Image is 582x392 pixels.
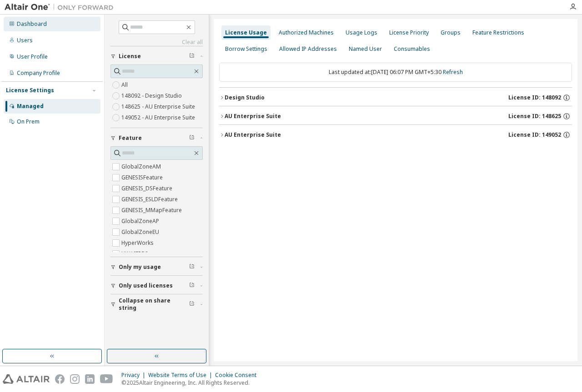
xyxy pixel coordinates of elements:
[389,29,429,36] div: License Priority
[17,37,33,44] div: Users
[279,45,337,53] div: Allowed IP Addresses
[121,79,130,90] label: All
[121,379,262,387] p: © 2025 Altair Engineering, Inc. All Rights Reserved.
[70,374,80,384] img: instagram.svg
[121,172,165,183] label: GENESISFeature
[225,94,265,101] div: Design Studio
[121,101,197,112] label: 148625 - AU Enterprise Suite
[119,263,161,271] span: Only my usage
[110,39,203,46] a: Clear all
[121,238,156,248] label: HyperWorks
[110,128,203,148] button: Feature
[225,29,267,36] div: License Usage
[119,297,189,312] span: Collapse on share string
[225,113,281,120] div: AU Enterprise Suite
[110,46,203,66] button: License
[508,113,561,120] span: License ID: 148625
[121,112,197,123] label: 149052 - AU Enterprise Suite
[3,374,50,384] img: altair_logo.svg
[121,227,161,238] label: GlobalZoneEU
[215,372,262,379] div: Cookie Consent
[121,205,184,216] label: GENESIS_MMapFeature
[121,90,184,101] label: 148092 - Design Studio
[219,63,572,82] div: Last updated at: [DATE] 06:07 PM GMT+5:30
[119,53,141,60] span: License
[121,183,174,194] label: GENESIS_DSFeature
[121,372,148,379] div: Privacy
[110,276,203,296] button: Only used licenses
[441,29,461,36] div: Groups
[85,374,95,384] img: linkedin.svg
[219,125,572,145] button: AU Enterprise SuiteLicense ID: 149052
[394,45,430,53] div: Consumables
[443,68,463,76] a: Refresh
[121,216,161,227] label: GlobalZoneAP
[110,257,203,277] button: Only my usage
[17,103,44,110] div: Managed
[225,45,267,53] div: Borrow Settings
[472,29,524,36] div: Feature Restrictions
[346,29,377,36] div: Usage Logs
[17,69,60,77] div: Company Profile
[110,294,203,314] button: Collapse on share string
[508,94,561,101] span: License ID: 148092
[508,131,561,139] span: License ID: 149052
[189,282,195,289] span: Clear filter
[17,20,47,28] div: Dashboard
[6,87,54,94] div: License Settings
[119,134,142,142] span: Feature
[349,45,382,53] div: Named User
[121,248,150,259] label: HWAIFPBS
[219,106,572,126] button: AU Enterprise SuiteLicense ID: 148625
[279,29,334,36] div: Authorized Machines
[225,131,281,139] div: AU Enterprise Suite
[148,372,215,379] div: Website Terms of Use
[55,374,65,384] img: facebook.svg
[100,374,113,384] img: youtube.svg
[189,53,195,60] span: Clear filter
[189,134,195,142] span: Clear filter
[189,301,195,308] span: Clear filter
[17,53,48,60] div: User Profile
[121,161,163,172] label: GlobalZoneAM
[189,263,195,271] span: Clear filter
[5,3,118,12] img: Altair One
[121,194,180,205] label: GENESIS_ESLDFeature
[219,88,572,108] button: Design StudioLicense ID: 148092
[17,118,40,125] div: On Prem
[119,282,173,289] span: Only used licenses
